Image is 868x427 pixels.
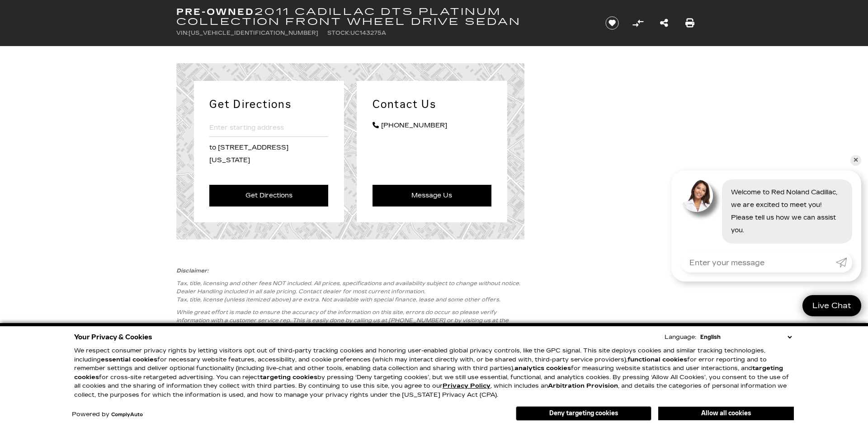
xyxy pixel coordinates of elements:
div: Language: [665,334,696,340]
span: VIN: [176,30,189,36]
p: While great effort is made to ensure the accuracy of the information on this site, errors do occu... [176,308,524,333]
p: Tax, title, licensing and other fees NOT included. All prices, specifications and availability su... [176,279,524,304]
strong: targeting cookies [260,374,317,381]
div: Powered by [72,412,143,418]
button: Deny targeting cookies [516,406,651,421]
a: Print this Pre-Owned 2011 Cadillac DTS Platinum Collection Front Wheel Drive Sedan [685,17,694,29]
span: Live Chat [808,300,856,311]
span: Stock: [327,30,350,36]
strong: targeting cookies [74,365,783,381]
a: Live Chat [802,295,861,316]
img: Agent profile photo [680,179,713,212]
a: Message Us [373,185,491,206]
strong: Arbitration Provision [548,382,618,389]
a: Share this Pre-Owned 2011 Cadillac DTS Platinum Collection Front Wheel Drive Sedan [660,17,668,29]
strong: Pre-Owned [176,6,255,17]
a: [PHONE_NUMBER] [373,119,491,132]
div: Welcome to Red Noland Cadillac, we are excited to meet you! Please tell us how we can assist you. [722,179,852,244]
a: ComplyAuto [111,412,143,418]
h2: Contact Us [373,96,491,113]
button: Compare Vehicle [631,16,645,30]
h1: 2011 Cadillac DTS Platinum Collection Front Wheel Drive Sedan [176,7,590,27]
h2: Get Directions [209,96,328,113]
input: Enter starting address [209,119,328,137]
button: Save vehicle [602,16,622,30]
span: UC143275A [350,30,386,36]
a: Submit [836,253,852,272]
strong: analytics cookies [514,365,571,372]
u: Privacy Policy [443,382,491,389]
strong: essential cookies [101,356,157,363]
button: Allow all cookies [658,407,794,420]
input: Enter your message [680,253,836,272]
strong: functional cookies [627,356,687,363]
a: Get Directions [209,185,328,206]
span: [US_VEHICLE_IDENTIFICATION_NUMBER] [189,30,318,36]
strong: Disclaimer: [176,267,208,274]
span: Your Privacy & Cookies [74,331,152,343]
p: to [STREET_ADDRESS][US_STATE] [209,141,328,167]
p: We respect consumer privacy rights by letting visitors opt out of third-party tracking cookies an... [74,347,794,399]
select: Language Select [698,333,794,342]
